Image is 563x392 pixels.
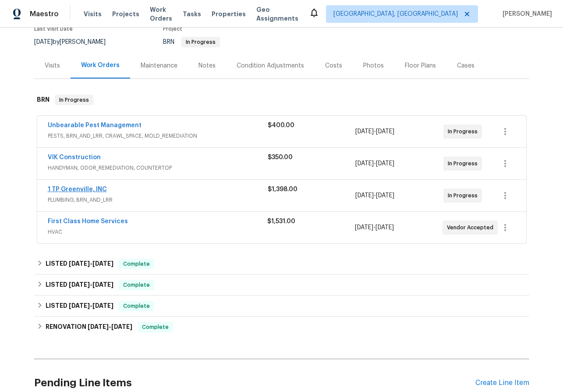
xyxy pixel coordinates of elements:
span: [DATE] [355,160,374,167]
span: Properties [212,10,246,18]
a: 1 TP Greenville, INC [48,186,107,192]
span: [DATE] [88,324,109,330]
span: [DATE] [376,128,394,135]
h6: BRN [37,95,50,105]
span: Complete [120,281,153,289]
span: - [355,127,394,136]
div: Condition Adjustments [237,61,304,70]
span: [DATE] [355,128,374,135]
span: Complete [138,323,172,331]
span: [GEOGRAPHIC_DATA], [GEOGRAPHIC_DATA] [333,10,458,18]
span: In Progress [182,39,219,45]
h6: LISTED [46,280,113,290]
span: Complete [120,260,153,268]
span: [DATE] [69,282,90,288]
span: Work Orders [150,5,172,23]
div: Visits [45,61,60,70]
span: - [69,303,113,309]
span: [DATE] [376,160,394,167]
div: by [PERSON_NAME] [34,37,116,47]
span: HANDYMAN, ODOR_REMEDIATION, COUNTERTOP [48,164,268,172]
div: LISTED [DATE]-[DATE]Complete [34,253,529,274]
div: Photos [363,61,384,70]
span: Tasks [183,11,201,17]
div: BRN In Progress [34,86,529,114]
span: BRN [163,39,220,45]
span: - [355,191,394,200]
span: [DATE] [92,260,113,267]
span: [DATE] [69,303,90,309]
a: VIK Construction [48,154,101,160]
div: Costs [325,61,342,70]
span: $1,398.00 [268,186,297,192]
span: In Progress [56,96,92,104]
span: Vendor Accepted [447,223,497,232]
a: First Class Home Services [48,218,128,225]
h6: LISTED [46,301,113,311]
span: - [355,223,394,232]
span: [DATE] [375,225,394,231]
span: Complete [120,302,153,310]
span: HVAC [48,228,267,236]
div: Cases [457,61,474,70]
span: - [69,282,113,288]
span: [DATE] [111,324,132,330]
span: [DATE] [34,39,53,45]
span: [DATE] [69,260,90,267]
a: Unbearable Pest Management [48,122,142,128]
span: PLUMBING, BRN_AND_LRR [48,196,268,204]
div: Maintenance [141,61,177,70]
div: LISTED [DATE]-[DATE]Complete [34,296,529,317]
h6: RENOVATION [46,322,132,332]
span: $1,531.00 [267,218,295,225]
span: - [88,324,132,330]
span: [DATE] [355,192,374,199]
span: Projects [112,10,139,18]
span: PESTS, BRN_AND_LRR, CRAWL_SPACE, MOLD_REMEDIATION [48,132,268,140]
span: $400.00 [268,122,294,128]
span: [DATE] [92,303,113,309]
span: [PERSON_NAME] [499,10,552,18]
div: LISTED [DATE]-[DATE]Complete [34,274,529,296]
span: In Progress [448,159,481,168]
div: RENOVATION [DATE]-[DATE]Complete [34,317,529,338]
span: - [69,260,113,267]
div: Work Orders [81,61,120,70]
h6: LISTED [46,259,113,269]
span: - [355,159,394,168]
span: Project [163,26,182,32]
div: Floor Plans [405,61,436,70]
span: $350.00 [268,154,293,160]
span: In Progress [448,191,481,200]
div: Create Line Item [475,379,529,387]
span: Maestro [30,10,59,18]
div: Notes [198,61,216,70]
span: Geo Assignments [256,5,298,23]
span: In Progress [448,127,481,136]
span: Visits [84,10,102,18]
span: [DATE] [92,282,113,288]
span: [DATE] [376,192,394,199]
span: [DATE] [355,225,373,231]
span: Last Visit Date [34,26,73,32]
